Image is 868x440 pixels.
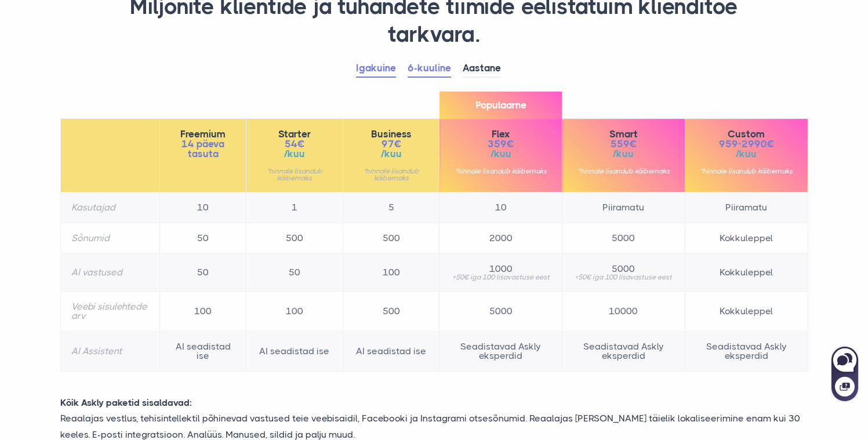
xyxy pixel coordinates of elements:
[246,223,343,254] td: 500
[562,332,685,372] td: Seadistavad Askly eksperdid
[450,274,551,281] small: +50€ iga 100 lisavastuse eest
[450,149,551,159] span: /kuu
[573,149,674,159] span: /kuu
[696,129,797,139] span: Custom
[60,397,192,408] strong: Kõik Askly paketid sisaldavad:
[440,292,562,332] td: 5000
[60,254,159,292] th: AI vastused
[562,223,685,254] td: 5000
[562,292,685,332] td: 10000
[573,168,674,174] small: *hinnale lisandub käibemaks
[696,149,797,159] span: /kuu
[354,139,429,149] span: 97€
[573,129,674,139] span: Smart
[562,192,685,223] td: Piiramatu
[343,192,440,223] td: 5
[170,129,235,139] span: Freemium
[696,168,797,174] small: *hinnale lisandub käibemaks
[159,254,246,292] td: 50
[696,139,797,149] span: 959-2990€
[257,129,332,139] span: Starter
[257,139,332,149] span: 54€
[159,192,246,223] td: 10
[573,264,674,274] span: 5000
[685,223,808,254] td: Kokkuleppel
[408,60,451,78] a: 6-kuuline
[257,149,332,159] span: /kuu
[343,332,440,372] td: AI seadistad ise
[246,254,343,292] td: 50
[354,149,429,159] span: /kuu
[246,332,343,372] td: AI seadistad ise
[440,92,562,119] span: Populaarne
[60,332,159,372] th: AI Assistent
[685,332,808,372] td: Seadistavad Askly eksperdid
[60,292,159,332] th: Veebi sisulehtede arv
[246,192,343,223] td: 1
[463,60,501,78] a: Aastane
[354,129,429,139] span: Business
[685,192,808,223] td: Piiramatu
[450,264,551,274] span: 1000
[246,292,343,332] td: 100
[159,292,246,332] td: 100
[257,168,332,181] small: *hinnale lisandub käibemaks
[450,168,551,174] small: *hinnale lisandub käibemaks
[159,223,246,254] td: 50
[830,344,859,402] iframe: Askly chat
[450,139,551,149] span: 359€
[573,274,674,281] small: +50€ iga 100 lisavastuse eest
[343,254,440,292] td: 100
[440,332,562,372] td: Seadistavad Askly eksperdid
[159,332,246,372] td: AI seadistad ise
[60,192,159,223] th: Kasutajad
[343,292,440,332] td: 500
[170,139,235,159] span: 14 päeva tasuta
[343,223,440,254] td: 500
[573,139,674,149] span: 559€
[685,292,808,332] td: Kokkuleppel
[450,129,551,139] span: Flex
[440,192,562,223] td: 10
[354,168,429,181] small: *hinnale lisandub käibemaks
[696,268,797,277] span: Kokkuleppel
[60,223,159,254] th: Sõnumid
[356,60,396,78] a: Igakuine
[440,223,562,254] td: 2000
